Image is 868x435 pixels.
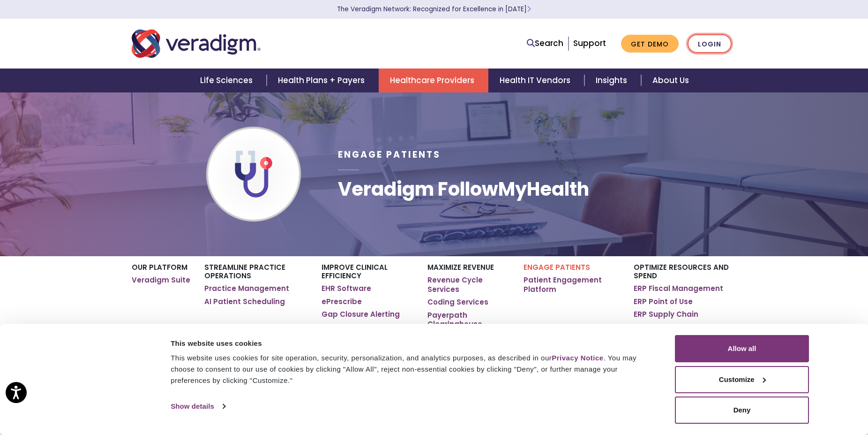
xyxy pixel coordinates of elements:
[189,69,267,92] a: Life Sciences
[621,35,679,53] a: Get Demo
[675,397,809,424] button: Deny
[584,69,641,92] a: Insights
[322,323,409,332] a: Clinical Data Registries
[527,5,531,14] span: Learn More
[688,34,732,53] a: Login
[427,275,509,294] a: Revenue Cycle Services
[171,352,654,386] div: This website uses cookies for site operation, security, personalization, and analytics purposes, ...
[322,310,400,319] a: Gap Closure Alerting
[688,367,857,424] iframe: Drift Chat Widget
[675,366,809,393] button: Customize
[552,354,603,362] a: Privacy Notice
[634,297,693,306] a: ERP Point of Use
[132,28,261,59] img: Veradigm logo
[322,284,371,293] a: EHR Software
[634,284,723,293] a: ERP Fiscal Management
[524,275,620,294] a: Patient Engagement Platform
[427,311,509,329] a: Payerpath Clearinghouse
[267,69,379,92] a: Health Plans + Payers
[132,275,190,285] a: Veradigm Suite
[573,38,606,49] a: Support
[427,298,488,307] a: Coding Services
[322,297,362,306] a: ePrescribe
[675,335,809,362] button: Allow all
[641,69,700,92] a: About Us
[338,178,589,200] h1: Veradigm FollowMyHealth
[488,69,584,92] a: Health IT Vendors
[171,338,654,349] div: This website uses cookies
[527,37,563,50] a: Search
[338,148,441,161] span: Engage Patients
[634,310,698,319] a: ERP Supply Chain
[204,297,285,306] a: AI Patient Scheduling
[379,69,488,92] a: Healthcare Providers
[171,399,225,413] a: Show details
[204,284,289,293] a: Practice Management
[337,5,531,14] a: The Veradigm Network: Recognized for Excellence in [DATE]Learn More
